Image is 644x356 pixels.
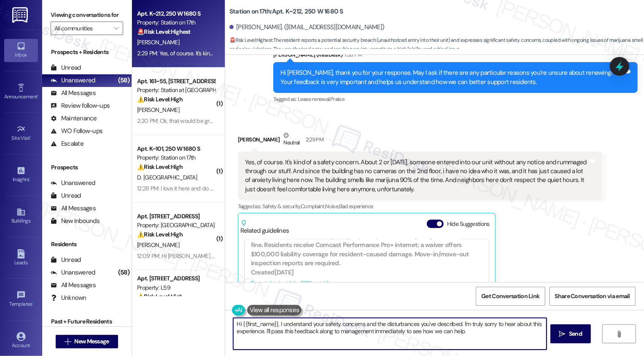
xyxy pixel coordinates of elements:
[51,127,102,136] div: WO Follow-ups
[555,292,630,301] span: Share Conversation via email
[137,153,215,162] div: Property: Station on 17th
[447,220,490,228] label: Hide Suggestions
[251,225,482,268] div: Celle - Station on 17th: Trash pickup is [DATE] 7-9 am; late pickup incurs a $25 fine. Residents ...
[137,185,544,192] div: 12:28 PM: I love it here and do not want to move. I'm hoping since we've been good tenants and ha...
[51,101,110,110] div: Review follow-ups
[137,283,215,292] div: Property: L59
[273,93,638,105] div: Tagged as:
[229,37,273,43] strong: 🚨 Risk Level: Highest
[298,95,330,103] span: Lease renewal ,
[240,220,289,235] div: Related guidelines
[273,50,638,62] div: [PERSON_NAME] (ResiDesk)
[51,114,97,123] div: Maintenance
[137,293,183,300] strong: ⚠️ Risk Level: High
[4,247,38,269] a: Leads
[29,175,30,181] span: •
[137,221,215,230] div: Property: [GEOGRAPHIC_DATA] Townhomes
[282,131,301,149] div: Neutral
[4,39,38,62] a: Inbox
[343,50,362,59] div: 1:58 PM
[229,23,385,32] div: [PERSON_NAME]. ([EMAIL_ADDRESS][DOMAIN_NAME])
[569,329,582,338] span: Send
[550,287,636,306] button: Share Conversation via email
[137,9,215,18] div: Apt. K~212, 250 W 1680 S
[251,268,482,277] div: Created [DATE]
[51,139,84,148] div: Escalate
[54,22,110,35] input: All communities
[245,158,589,194] div: Yes, of course. It's kind of a safety concern. About 2 or [DATE], someone entered into our unit w...
[137,231,183,238] strong: ⚠️ Risk Level: High
[51,76,95,85] div: Unanswered
[280,68,624,87] div: Hi [PERSON_NAME], thank you for your response. May I ask if there are any particular reasons you’...
[137,163,183,171] strong: ⚠️ Risk Level: High
[559,331,566,337] i: 
[51,89,96,98] div: All Messages
[137,212,215,221] div: Apt. [STREET_ADDRESS]
[137,28,191,35] strong: 🚨 Risk Level: Highest
[51,191,81,200] div: Unread
[51,179,95,188] div: Unanswered
[229,7,343,16] b: Station on 17th: Apt. K~212, 250 W 1680 S
[137,77,215,86] div: Apt. 161~55, [STREET_ADDRESS]
[301,203,326,210] span: Complaint ,
[238,131,602,152] div: [PERSON_NAME]
[51,268,95,277] div: Unanswered
[51,63,81,72] div: Unread
[51,217,100,226] div: New Inbounds
[4,329,38,352] a: Account
[550,324,591,343] button: Send
[137,86,215,95] div: Property: Station at [GEOGRAPHIC_DATA][PERSON_NAME]
[229,36,644,54] span: : The resident reports a potential security breach (unauthorized entry into their unit) and expre...
[137,106,179,114] span: [PERSON_NAME]
[238,200,602,212] div: Tagged as:
[51,8,123,22] label: Viewing conversations for
[4,122,38,145] a: Site Visit •
[42,48,132,57] div: Prospects + Residents
[4,288,38,311] a: Templates •
[30,134,32,140] span: •
[38,92,39,98] span: •
[304,135,323,144] div: 2:29 PM
[137,274,215,283] div: Apt. [STREET_ADDRESS]
[137,174,197,181] span: D. [GEOGRAPHIC_DATA]
[251,279,482,288] div: Property level guideline ( 68 % match)
[233,318,547,350] textarea: Hi {{first_name}}, I understand your safety concerns and the disturbances you've described. I'm t...
[32,300,34,306] span: •
[51,281,96,290] div: All Messages
[481,292,539,301] span: Get Conversation Link
[42,163,132,172] div: Prospects
[137,38,179,46] span: [PERSON_NAME]
[4,163,38,186] a: Insights •
[51,255,81,264] div: Unread
[65,338,71,345] i: 
[116,74,132,87] div: (58)
[51,293,86,302] div: Unknown
[339,203,373,210] span: Bad experience
[74,337,109,346] span: New Message
[51,204,96,213] div: All Messages
[42,317,132,326] div: Past + Future Residents
[137,241,179,249] span: [PERSON_NAME]
[12,7,30,23] img: ResiDesk Logo
[616,331,622,337] i: 
[4,205,38,228] a: Buildings
[476,287,545,306] button: Get Conversation Link
[137,117,278,125] div: 2:20 PM: Ok, that would be great! I will wait to hear back :)
[42,240,132,249] div: Residents
[137,95,183,103] strong: ⚠️ Risk Level: High
[137,18,215,27] div: Property: Station on 17th
[56,335,118,348] button: New Message
[116,266,132,279] div: (58)
[114,25,119,32] i: 
[330,95,344,103] span: Praise
[326,203,339,210] span: Noise ,
[137,144,215,153] div: Apt. K~101, 250 W 1680 S
[262,203,301,210] span: Safety & security ,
